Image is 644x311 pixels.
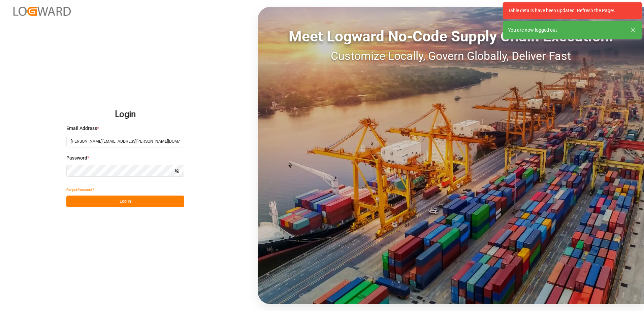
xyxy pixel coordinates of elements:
img: Logward_new_orange.png [13,7,71,16]
span: Email Address [66,125,97,132]
input: Enter your email [66,136,184,147]
div: Table details have been updated. Refresh the Page!. [508,7,632,14]
h2: Login [66,104,184,125]
div: Meet Logward No-Code Supply Chain Execution: [258,25,644,47]
div: Customize Locally, Govern Globally, Deliver Fast [258,47,644,65]
div: You are now logged out [508,27,624,34]
button: Log In [66,196,184,207]
button: Forgot Password? [66,184,94,196]
span: Password [66,154,87,162]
